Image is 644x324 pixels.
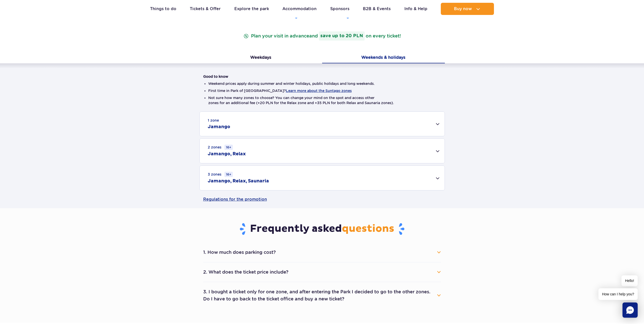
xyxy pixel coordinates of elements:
button: Weekends & holidays [322,53,445,63]
small: 16+ [224,172,233,177]
button: Weekdays [199,53,322,63]
a: Regulations for the promotion [203,190,441,208]
span: Hello! [621,275,638,286]
button: 2. What does the ticket price include? [203,266,441,278]
small: 16+ [224,145,233,150]
h2: Jamango [208,124,230,130]
strong: save up to 20 PLN [319,31,365,41]
div: Chat [622,302,638,318]
a: Sponsors [330,3,349,15]
a: Explore the park [234,3,269,15]
span: Buy now [454,7,472,11]
strong: Good to know [203,74,228,79]
a: Tickets & Offer [190,3,221,15]
small: 1 zone [208,118,219,123]
a: B2B & Events [363,3,391,15]
button: Buy now [441,3,494,15]
li: Weekend prices apply during summer and winter holidays, public holidays and long weekends. [208,81,436,86]
li: Not sure how many zones to choose? You can change your mind on the spot and access other zones fo... [208,95,436,105]
span: questions [342,222,394,235]
h2: Jamango, Relax, Saunaria [208,178,269,184]
small: 2 zones [208,145,233,150]
a: Accommodation [282,3,317,15]
h2: Jamango, Relax [208,151,246,157]
span: How can I help you? [598,288,638,300]
a: Things to do [150,3,176,15]
a: Info & Help [404,3,427,15]
button: Learn more about the Suntago zones [286,89,352,93]
li: First time in Park of [GEOGRAPHIC_DATA]? [208,88,436,93]
small: 3 zones [208,172,233,177]
button: 1. How much does parking cost? [203,247,441,258]
p: Plan your visit in advance on every ticket! [242,31,402,41]
button: 3. I bought a ticket only for one zone, and after entering the Park I decided to go to the other ... [203,286,441,304]
h3: Frequently asked [203,222,441,236]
